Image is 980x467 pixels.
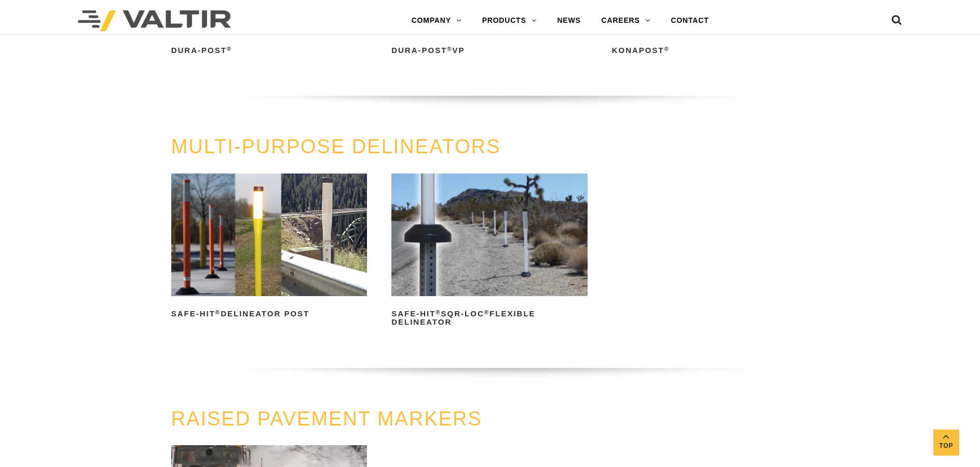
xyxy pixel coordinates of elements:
h2: KonaPost [612,42,808,59]
sup: ® [215,309,221,315]
sup: ® [484,309,489,315]
a: RAISED PAVEMENT MARKERS [171,408,482,430]
a: Safe-Hit®SQR-LOC®Flexible Delineator [391,174,588,330]
a: COMPANY [401,10,472,31]
sup: ® [447,46,452,52]
h2: Safe-Hit SQR-LOC Flexible Delineator [391,305,588,330]
a: Top [933,430,959,456]
a: CONTACT [660,10,719,31]
a: Safe-Hit®Delineator Post [171,174,367,322]
img: Valtir [78,10,231,31]
a: NEWS [547,10,591,31]
h2: Dura-Post [171,42,367,59]
h2: Dura-Post VP [391,42,588,59]
a: MULTI-PURPOSE DELINEATORS [171,136,501,157]
sup: ® [227,46,232,52]
a: PRODUCTS [472,10,547,31]
h2: Safe-Hit Delineator Post [171,305,367,322]
a: CAREERS [591,10,661,31]
span: Top [933,440,959,452]
sup: ® [664,46,670,52]
sup: ® [435,309,441,315]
